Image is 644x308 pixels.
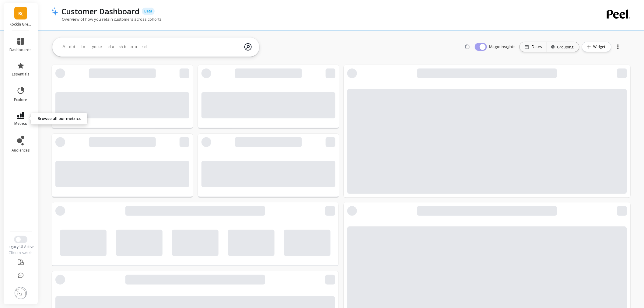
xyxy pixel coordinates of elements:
[10,47,32,52] span: dashboards
[51,7,58,16] img: header icon
[582,42,611,52] button: Widget
[4,250,38,255] div: Click to switch
[244,39,252,55] img: magic search icon
[12,148,30,153] span: audiences
[10,22,32,27] p: Rockin Green (Essor)
[593,44,607,50] span: Widget
[489,44,517,50] span: Magic Insights
[12,72,30,77] span: essentials
[553,44,574,50] div: Grouping
[4,244,38,249] div: Legacy UI Active
[142,8,155,15] p: Beta
[15,287,27,299] img: profile picture
[14,121,27,126] span: metrics
[61,6,139,16] p: Customer Dashboard
[532,44,542,49] p: Dates
[51,16,163,22] p: Overview of how you retain customers across cohorts.
[19,10,23,17] span: R(
[14,236,27,243] button: Switch to New UI
[14,97,27,102] span: explore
